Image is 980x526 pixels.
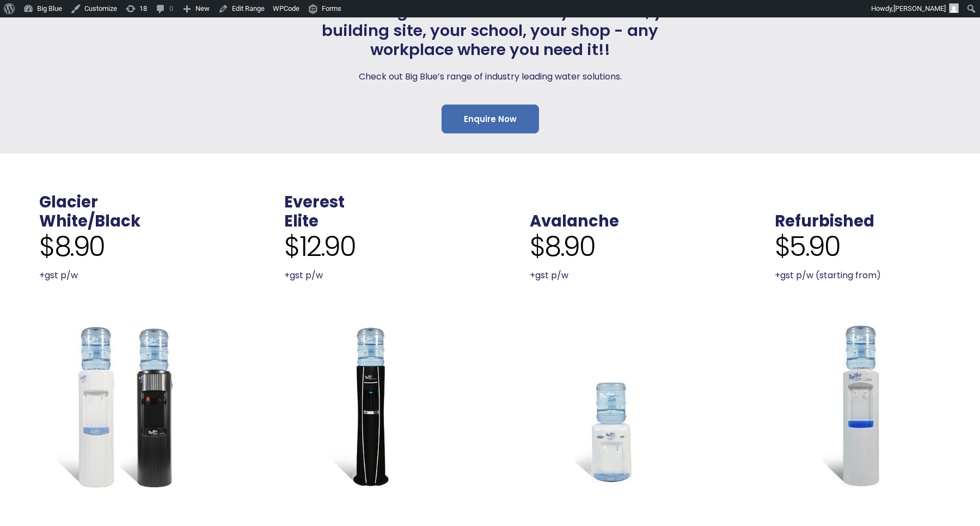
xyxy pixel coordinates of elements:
span: $5.90 [775,230,840,263]
a: Refurbished [775,210,874,232]
p: +gst p/w [39,268,205,283]
iframe: Chatbot [908,454,965,511]
span: [PERSON_NAME] [893,4,946,13]
p: +gst p/w (starting from) [775,268,941,283]
span: . [775,191,779,213]
a: Everest [284,191,345,213]
span: $8.90 [530,230,595,263]
a: Enquire Now [442,105,539,133]
span: . [530,191,534,213]
p: Check out Big Blue’s range of industry leading water solutions. [287,69,693,84]
p: +gst p/w [284,268,450,283]
p: +gst p/w [530,268,696,283]
a: Elite [284,210,318,232]
span: $8.90 [39,230,105,263]
a: Glacier White or Black [39,322,205,488]
span: $12.90 [284,230,355,263]
a: Avalanche [530,210,619,232]
span: Great drinking water delivered to your office, your building site, your school, your shop - any w... [287,2,693,59]
a: Benchtop Avalanche [530,322,696,488]
a: Refurbished [775,322,941,488]
a: Glacier [39,191,98,213]
a: Everest Elite [284,322,450,488]
a: White/Black [39,210,140,232]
